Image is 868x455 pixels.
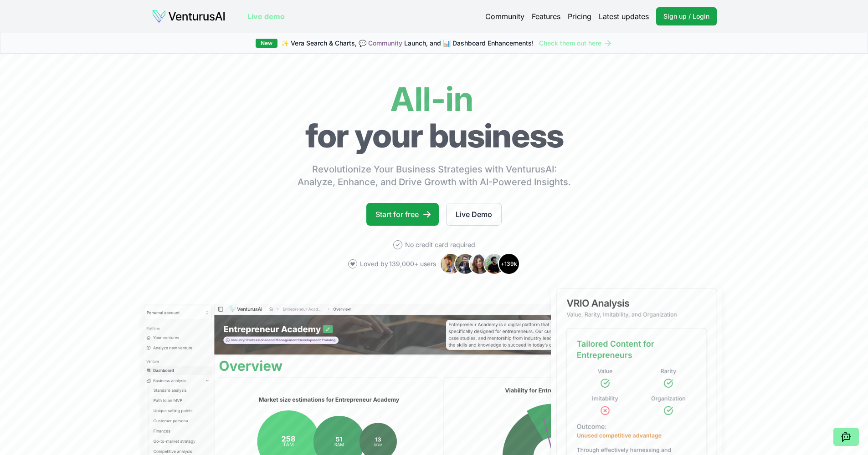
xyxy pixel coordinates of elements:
[256,39,277,48] div: New
[568,11,591,22] a: Pricing
[599,11,649,22] a: Latest updates
[539,39,612,48] a: Check them out here
[532,11,560,22] a: Features
[485,11,524,22] a: Community
[440,253,462,275] img: Avatar 1
[483,253,505,275] img: Avatar 4
[446,203,502,226] a: Live Demo
[454,253,476,275] img: Avatar 2
[368,39,402,47] a: Community
[366,203,439,226] a: Start for free
[247,11,285,22] a: Live demo
[469,253,491,275] img: Avatar 3
[152,9,226,24] img: logo
[281,39,534,48] span: ✨ Vera Search & Charts, 💬 Launch, and 📊 Dashboard Enhancements!
[663,12,709,21] span: Sign up / Login
[656,7,717,25] a: Sign up / Login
